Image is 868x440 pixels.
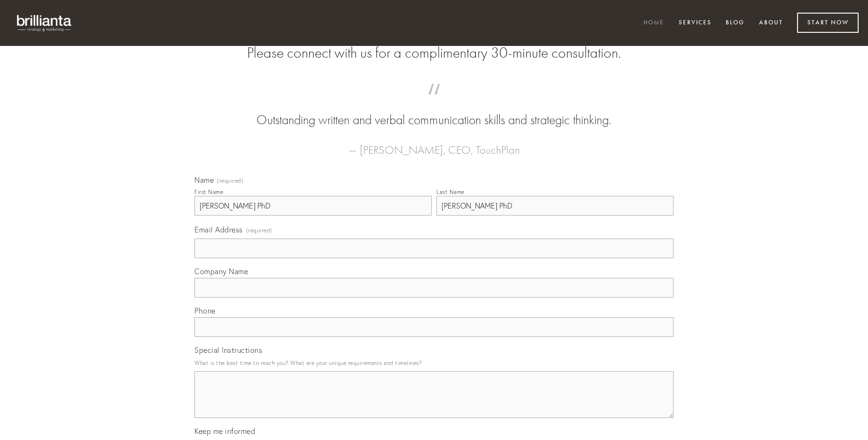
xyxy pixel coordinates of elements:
[194,188,223,195] div: First Name
[720,15,751,31] a: Blog
[753,15,789,31] a: About
[194,345,262,355] span: Special Instructions
[194,357,674,369] p: What is the best time to reach you? What are your unique requirements and timelines?
[209,93,659,129] blockquote: Outstanding written and verbal communication skills and strategic thinking.
[246,224,272,237] span: (required)
[673,15,718,31] a: Services
[217,178,243,184] span: (required)
[194,267,248,276] span: Company Name
[436,188,465,195] div: Last Name
[194,175,214,185] span: Name
[194,426,255,436] span: Keep me informed
[209,129,659,159] figcaption: — [PERSON_NAME], CEO, TouchPlan
[9,9,80,37] img: brillianta - research, strategy, marketing
[637,15,670,31] a: Home
[797,13,859,33] a: Start Now
[194,225,243,234] span: Email Address
[194,306,216,315] span: Phone
[209,93,659,111] span: “
[194,44,674,62] h2: Please connect with us for a complimentary 30-minute consultation.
